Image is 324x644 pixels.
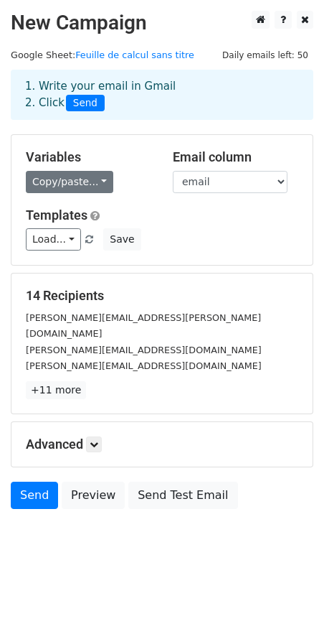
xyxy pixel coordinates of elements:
a: Daily emails left: 50 [217,50,313,60]
small: [PERSON_NAME][EMAIL_ADDRESS][PERSON_NAME][DOMAIN_NAME] [26,312,261,340]
a: Feuille de calcul sans titre [75,50,194,60]
div: Widget de chat [252,575,324,644]
h2: New Campaign [11,11,313,35]
button: Save [103,228,140,251]
span: Send [66,95,105,112]
small: [PERSON_NAME][EMAIL_ADDRESS][DOMAIN_NAME] [26,360,262,371]
h5: 14 Recipients [26,288,298,304]
a: +11 more [26,381,86,399]
a: Preview [62,482,125,509]
a: Copy/paste... [26,171,113,193]
h5: Variables [26,149,151,165]
small: Google Sheet: [11,50,194,60]
a: Load... [26,228,81,251]
a: Templates [26,207,87,223]
span: Daily emails left: 50 [217,47,313,63]
h5: Advanced [26,437,298,452]
a: Send [11,482,58,509]
div: 1. Write your email in Gmail 2. Click [14,78,310,111]
h5: Email column [173,149,298,165]
small: [PERSON_NAME][EMAIL_ADDRESS][DOMAIN_NAME] [26,345,262,355]
iframe: Chat Widget [252,575,324,644]
a: Send Test Email [128,482,237,509]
